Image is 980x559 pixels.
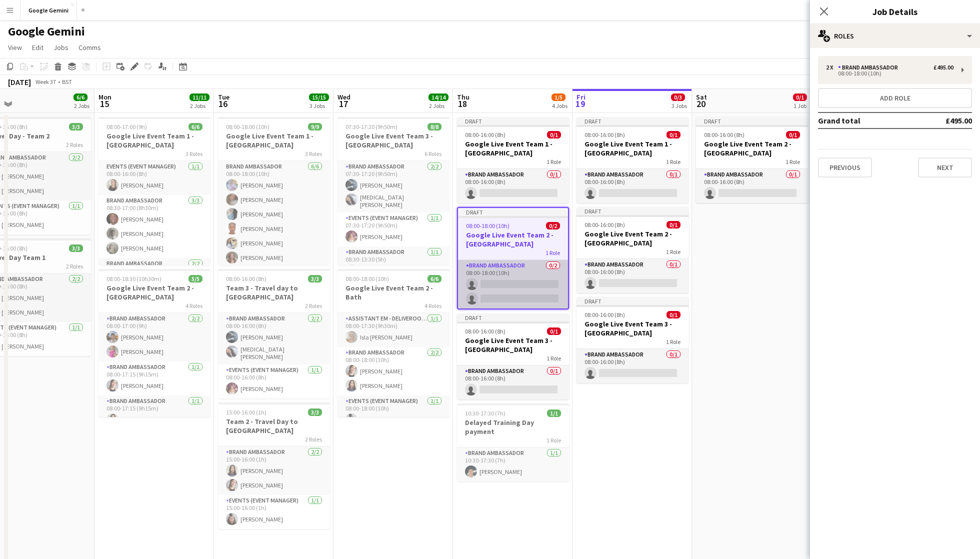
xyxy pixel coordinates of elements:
[305,435,322,443] span: 2 Roles
[218,92,229,101] span: Tue
[793,93,807,101] span: 0/1
[933,64,953,71] div: £495.00
[98,283,210,301] h3: Google Live Event Team 2 - [GEOGRAPHIC_DATA]
[8,24,85,39] h1: Google Gemini
[73,93,87,101] span: 6/6
[457,92,469,101] span: Thu
[337,117,449,265] app-job-card: 07:30-17:20 (9h50m)8/8Google Live Event Team 3 - [GEOGRAPHIC_DATA]6 RolesBrand Ambassador2/207:30...
[547,327,561,335] span: 0/1
[704,131,744,138] span: 08:00-16:00 (8h)
[457,207,569,309] app-job-card: Draft08:00-18:00 (10h)0/2Google Live Event Team 2 - [GEOGRAPHIC_DATA]1 RoleBrand Ambassador0/208:...
[424,302,441,309] span: 4 Roles
[66,141,83,148] span: 2 Roles
[305,150,322,157] span: 3 Roles
[666,221,680,228] span: 0/1
[576,92,585,101] span: Fri
[336,98,350,109] span: 17
[818,88,972,108] button: Add role
[218,417,330,435] h3: Team 2 - Travel Day to [GEOGRAPHIC_DATA]
[826,71,953,76] div: 08:00-18:00 (10h)
[337,269,449,417] app-job-card: 08:00-18:00 (10h)6/6Google Live Event Team 2 - Bath4 RolesAssistant EM - Deliveroo FR1/108:00-17:...
[69,123,83,130] span: 3/3
[576,207,688,293] app-job-card: Draft08:00-16:00 (8h)0/1Google Live Event Team 2 - [GEOGRAPHIC_DATA]1 RoleBrand Ambassador0/108:0...
[429,102,448,109] div: 2 Jobs
[98,117,210,265] app-job-card: 08:00-17:00 (9h)6/6Google Live Event Team 1 - [GEOGRAPHIC_DATA]3 RolesEvents (Event Manager)1/108...
[547,131,561,138] span: 0/1
[584,221,625,228] span: 08:00-16:00 (8h)
[696,139,808,157] h3: Google Live Event Team 2 - [GEOGRAPHIC_DATA]
[218,131,330,149] h3: Google Live Event Team 1 - [GEOGRAPHIC_DATA]
[218,269,330,398] app-job-card: 08:00-16:00 (8h)3/3Team 3 - Travel day to [GEOGRAPHIC_DATA]2 RolesBrand Ambassador2/208:00-16:00 ...
[546,158,561,165] span: 1 Role
[458,230,568,248] h3: Google Live Event Team 2 - [GEOGRAPHIC_DATA]
[218,283,330,301] h3: Team 3 - Travel day to [GEOGRAPHIC_DATA]
[826,64,838,71] div: 2 x
[20,0,77,20] button: Google Gemini
[666,158,680,165] span: 1 Role
[457,313,569,321] div: Draft
[188,123,202,130] span: 6/6
[4,41,26,54] a: View
[98,131,210,149] h3: Google Live Event Team 1 - [GEOGRAPHIC_DATA]
[8,43,22,52] span: View
[218,402,330,529] div: 15:00-16:00 (1h)3/3Team 2 - Travel Day to [GEOGRAPHIC_DATA]2 RolesBrand Ambassador2/215:00-16:00 ...
[32,43,43,52] span: Edit
[584,311,625,318] span: 08:00-16:00 (8h)
[576,117,688,203] app-job-card: Draft08:00-16:00 (8h)0/1Google Live Event Team 1 - [GEOGRAPHIC_DATA]1 RoleBrand Ambassador0/108:0...
[457,313,569,399] div: Draft08:00-16:00 (8h)0/1Google Live Event Team 3 - [GEOGRAPHIC_DATA]1 RoleBrand Ambassador0/108:0...
[696,169,808,203] app-card-role: Brand Ambassador0/108:00-16:00 (8h)
[218,446,330,495] app-card-role: Brand Ambassador2/215:00-16:00 (1h)[PERSON_NAME][PERSON_NAME]
[457,117,569,125] div: Draft
[576,297,688,305] div: Draft
[28,41,47,54] a: Edit
[190,102,209,109] div: 2 Jobs
[457,403,569,481] div: 10:30-17:30 (7h)1/1Delayed Training Day payment1 RoleBrand Ambassador1/110:30-17:30 (7h)[PERSON_N...
[696,117,808,203] div: Draft08:00-16:00 (8h)0/1Google Live Event Team 2 - [GEOGRAPHIC_DATA]1 RoleBrand Ambassador0/108:0...
[466,222,509,229] span: 08:00-18:00 (10h)
[457,117,569,203] div: Draft08:00-16:00 (8h)0/1Google Live Event Team 1 - [GEOGRAPHIC_DATA]1 RoleBrand Ambassador0/108:0...
[98,269,210,417] div: 08:00-18:30 (10h30m)5/5Google Live Event Team 2 - [GEOGRAPHIC_DATA]4 RolesBrand Ambassador2/208:0...
[666,311,680,318] span: 0/1
[345,275,389,282] span: 08:00-18:00 (10h)
[33,78,58,85] span: Week 37
[786,131,800,138] span: 0/1
[666,131,680,138] span: 0/1
[98,395,210,429] app-card-role: Brand Ambassador1/108:00-17:15 (9h15m)[PERSON_NAME]
[584,131,625,138] span: 08:00-16:00 (8h)
[185,302,202,309] span: 4 Roles
[98,361,210,395] app-card-role: Brand Ambassador1/108:00-17:15 (9h15m)[PERSON_NAME]
[576,297,688,383] div: Draft08:00-16:00 (8h)0/1Google Live Event Team 3 - [GEOGRAPHIC_DATA]1 RoleBrand Ambassador0/108:0...
[424,150,441,157] span: 6 Roles
[818,112,912,128] td: Grand total
[97,98,111,109] span: 15
[62,78,72,85] div: BST
[457,336,569,354] h3: Google Live Event Team 3 - [GEOGRAPHIC_DATA]
[427,275,441,282] span: 6/6
[218,117,330,265] div: 08:00-18:00 (10h)9/9Google Live Event Team 1 - [GEOGRAPHIC_DATA]3 RolesBrand Ambassador6/608:00-1...
[216,98,229,109] span: 16
[218,364,330,398] app-card-role: Events (Event Manager)1/108:00-16:00 (8h)[PERSON_NAME]
[309,93,329,101] span: 15/15
[810,24,980,48] div: Roles
[576,349,688,383] app-card-role: Brand Ambassador0/108:00-16:00 (8h)
[545,249,560,256] span: 1 Role
[458,260,568,308] app-card-role: Brand Ambassador0/208:00-18:00 (10h)
[345,123,397,130] span: 07:30-17:20 (9h50m)
[185,150,202,157] span: 3 Roles
[98,313,210,361] app-card-role: Brand Ambassador2/208:00-17:00 (9h)[PERSON_NAME][PERSON_NAME]
[337,395,449,429] app-card-role: Events (Event Manager)1/108:00-18:00 (10h)[PERSON_NAME]
[309,102,328,109] div: 3 Jobs
[551,93,565,101] span: 1/5
[457,139,569,157] h3: Google Live Event Team 1 - [GEOGRAPHIC_DATA]
[337,283,449,301] h3: Google Live Event Team 2 - Bath
[106,275,161,282] span: 08:00-18:30 (10h30m)
[666,338,680,345] span: 1 Role
[218,495,330,529] app-card-role: Events (Event Manager)1/115:00-16:00 (1h)[PERSON_NAME]
[547,409,561,417] span: 1/1
[546,222,560,229] span: 0/2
